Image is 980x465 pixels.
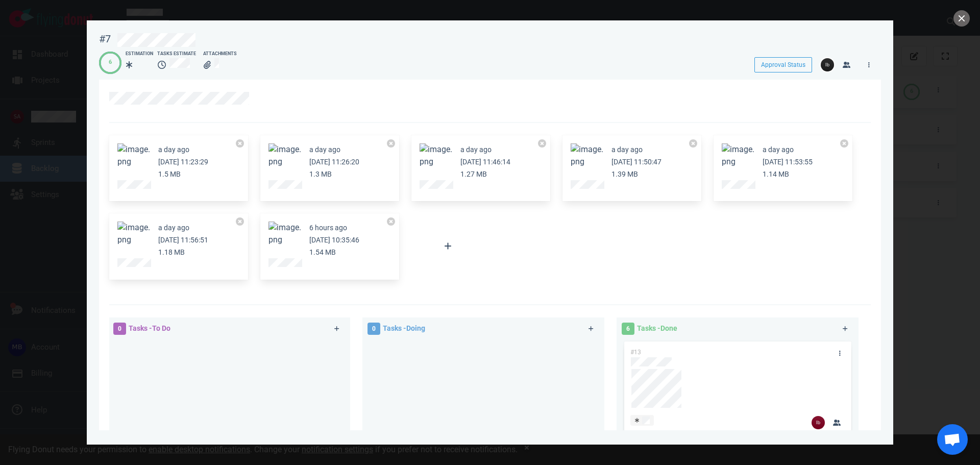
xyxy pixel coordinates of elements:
[611,158,661,166] small: [DATE] 11:50:47
[754,57,812,72] button: Approval Status
[158,170,181,178] small: 1.5 MB
[158,248,185,256] small: 1.18 MB
[812,416,825,429] img: 26
[630,349,641,356] span: #13
[460,158,510,166] small: [DATE] 11:46:14
[763,158,813,166] small: [DATE] 11:53:55
[158,224,189,232] small: a day ago
[268,143,301,168] button: Zoom image
[309,145,340,154] small: a day ago
[460,145,492,154] small: a day ago
[309,224,347,232] small: 6 hours ago
[158,158,208,166] small: [DATE] 11:23:29
[953,10,970,27] button: close
[309,170,332,178] small: 1.3 MB
[109,58,112,67] div: 6
[622,323,634,335] span: 6
[821,58,834,71] img: 26
[99,33,111,45] div: #7
[113,323,126,335] span: 0
[158,236,208,244] small: [DATE] 11:56:51
[117,222,150,246] button: Zoom image
[763,145,794,154] small: a day ago
[268,222,301,246] button: Zoom image
[129,324,170,332] span: Tasks - To Do
[367,323,380,335] span: 0
[611,145,643,154] small: a day ago
[722,143,754,168] button: Zoom image
[763,170,789,178] small: 1.14 MB
[637,324,677,332] span: Tasks - Done
[309,248,336,256] small: 1.54 MB
[203,51,237,58] div: Attachments
[383,324,425,332] span: Tasks - Doing
[571,143,603,168] button: Zoom image
[420,143,452,168] button: Zoom image
[126,51,153,58] div: Estimation
[157,51,199,58] div: Tasks Estimate
[117,143,150,168] button: Zoom image
[460,170,487,178] small: 1.27 MB
[158,145,189,154] small: a day ago
[611,170,638,178] small: 1.39 MB
[309,236,359,244] small: [DATE] 10:35:46
[937,424,968,455] div: Open de chat
[309,158,359,166] small: [DATE] 11:26:20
